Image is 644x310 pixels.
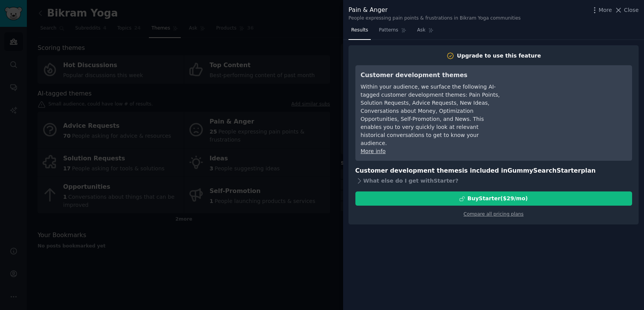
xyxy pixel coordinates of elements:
div: Upgrade to use this feature [457,52,541,60]
iframe: YouTube video player [512,71,627,128]
a: Ask [414,24,436,40]
h3: Customer development themes is included in plan [355,166,632,176]
span: Ask [417,27,426,34]
span: More [599,6,612,14]
a: Results [348,24,371,40]
button: Close [614,6,639,14]
a: Compare all pricing plans [464,211,523,217]
div: What else do I get with Starter ? [355,175,632,186]
h3: Customer development themes [361,71,501,80]
span: Results [351,27,368,34]
div: Pain & Anger [348,5,521,15]
button: BuyStarter($29/mo) [355,191,632,206]
span: Close [624,6,639,14]
div: People expressing pain points & frustrations in Bikram Yoga communities [348,15,521,22]
a: More info [361,148,386,154]
div: Buy Starter ($ 29 /mo ) [467,195,528,203]
a: Patterns [376,24,409,40]
span: Patterns [379,27,398,34]
div: Within your audience, we surface the following AI-tagged customer development themes: Pain Points... [361,83,501,147]
button: More [591,6,612,14]
span: GummySearch Starter [507,167,581,174]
